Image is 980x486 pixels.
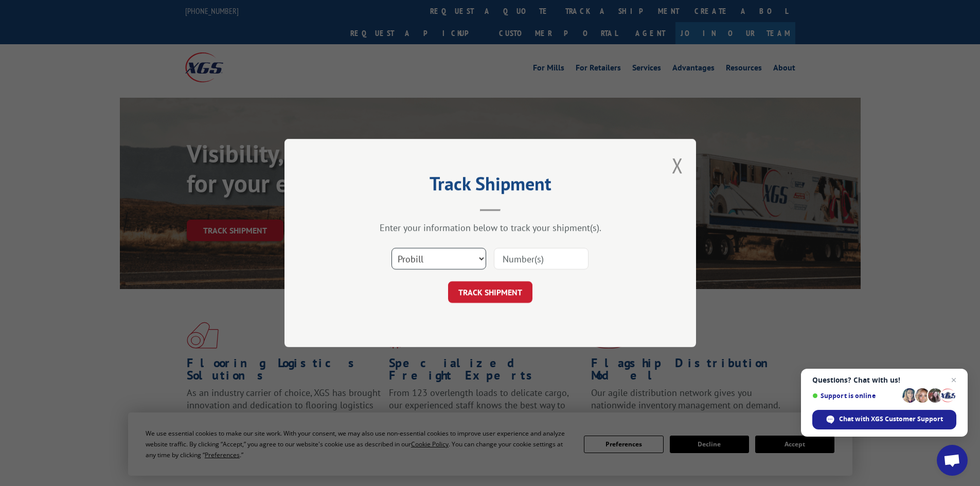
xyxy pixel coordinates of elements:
[336,176,645,196] h2: Track Shipment
[336,222,645,233] div: Enter your information below to track your shipment(s).
[937,445,968,476] div: Open chat
[494,248,589,269] input: Number(s)
[948,374,960,386] span: Close chat
[812,376,956,384] span: Questions? Chat with us!
[812,410,956,429] div: Chat with XGS Customer Support
[672,152,683,179] button: Close modal
[839,415,943,424] span: Chat with XGS Customer Support
[448,281,532,303] button: TRACK SHIPMENT
[812,392,899,400] span: Support is online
